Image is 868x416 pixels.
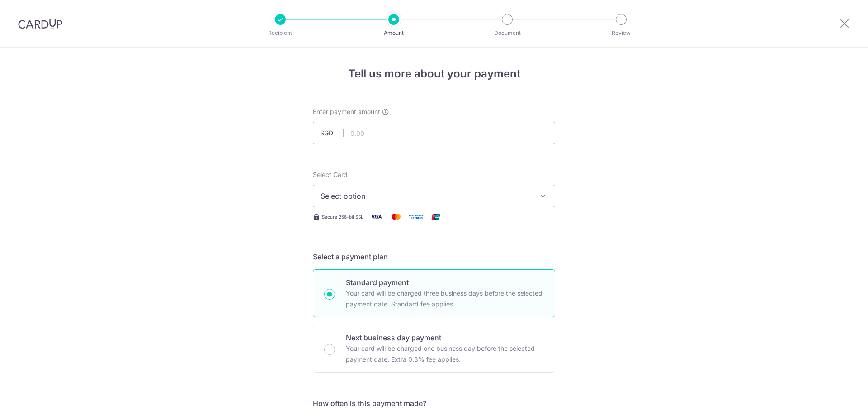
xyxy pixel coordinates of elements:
img: Mastercard [387,211,405,222]
img: Visa [367,211,385,222]
span: translation missing: en.payables.payment_networks.credit_card.summary.labels.select_card [313,171,348,178]
span: Enter payment amount [313,107,380,116]
p: Amount [360,29,427,38]
h4: Tell us more about your payment [313,66,555,82]
h5: Select a payment plan [313,251,555,262]
span: Select option [321,191,531,201]
p: Your card will be charged one business day before the selected payment date. Extra 0.3% fee applies. [346,343,544,365]
p: Next business day payment [346,332,544,343]
h5: How often is this payment made? [313,398,555,409]
input: 0.00 [313,122,555,144]
p: Your card will be charged three business days before the selected payment date. Standard fee appl... [346,288,544,310]
img: CardUp [18,18,62,29]
p: Standard payment [346,277,544,288]
p: Recipient [247,29,314,38]
p: Document [474,29,541,38]
span: SGD [320,129,344,138]
button: Select option [313,185,555,207]
p: Review [588,29,655,38]
iframe: Opens a widget where you can find more information [810,389,859,411]
img: American Express [407,211,425,222]
span: Secure 256-bit SSL [322,213,363,220]
img: Union Pay [427,211,445,222]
